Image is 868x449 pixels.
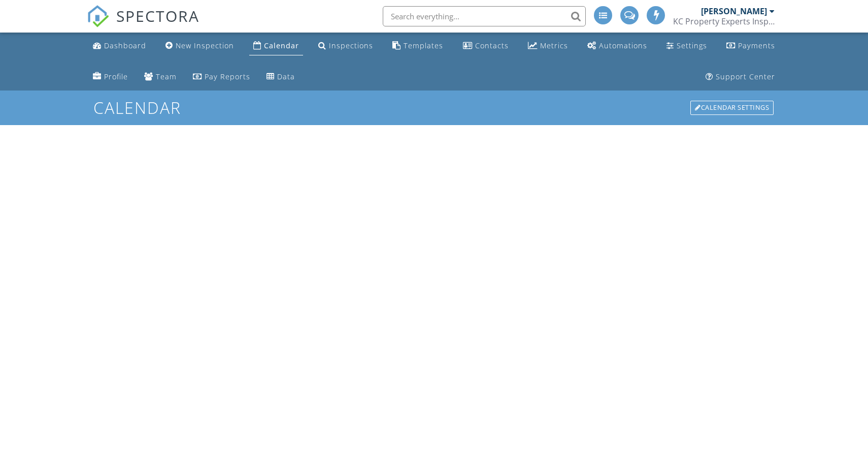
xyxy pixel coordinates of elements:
[722,37,779,55] a: Payments
[475,41,509,50] div: Contacts
[701,6,767,16] div: [PERSON_NAME]
[583,37,651,55] a: Automations (Advanced)
[116,5,199,26] span: SPECTORA
[189,68,254,86] a: Pay Reports
[89,37,150,55] a: Dashboard
[249,37,303,55] a: Calendar
[716,72,775,81] div: Support Center
[87,14,199,35] a: SPECTORA
[89,68,132,86] a: Company Profile
[702,68,779,86] a: Support Center
[156,72,177,81] div: Team
[87,5,109,27] img: The Best Home Inspection Software - Spectora
[104,41,146,50] div: Dashboard
[677,41,707,50] div: Settings
[689,100,775,116] a: Calendar Settings
[662,37,711,55] a: Settings
[176,41,234,50] div: New Inspection
[329,41,373,50] div: Inspections
[314,37,377,55] a: Inspections
[264,41,299,50] div: Calendar
[524,37,572,55] a: Metrics
[673,16,775,26] div: KC Property Experts Inspections
[690,101,774,115] div: Calendar Settings
[388,37,447,55] a: Templates
[540,41,568,50] div: Metrics
[262,68,299,86] a: Data
[738,41,775,50] div: Payments
[277,72,295,81] div: Data
[140,68,181,86] a: Team
[104,72,128,81] div: Profile
[383,6,586,26] input: Search everything...
[205,72,250,81] div: Pay Reports
[161,37,238,55] a: New Inspection
[404,41,443,50] div: Templates
[93,99,775,116] h1: Calendar
[599,41,647,50] div: Automations
[459,37,513,55] a: Contacts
